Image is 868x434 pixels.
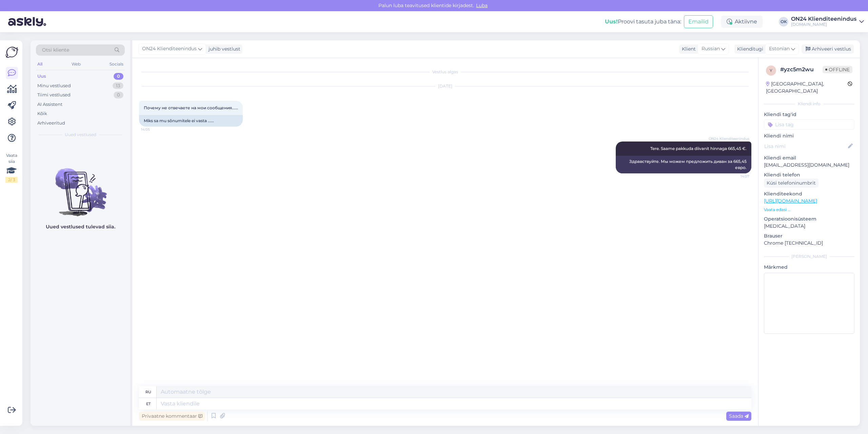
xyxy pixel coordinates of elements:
div: 13 [113,82,123,89]
div: Klienditugi [734,45,763,53]
p: Brauser [764,232,854,240]
div: Klient [679,45,696,53]
span: Russian [702,45,720,53]
div: et [146,398,151,410]
span: Tere. Saame pakkuda diivanit hinnaga 665,45 €. [650,146,747,151]
div: ON24 Klienditeenindus [791,16,856,22]
span: Saada [729,413,749,419]
input: Lisa nimi [764,143,847,150]
p: Kliendi telefon [764,171,854,178]
div: Minu vestlused [37,82,71,89]
p: Kliendi tag'id [764,111,854,118]
div: Здравствуйте. Мы можем предложить диван за 665,45 евро. [616,156,751,173]
span: 14:05 [141,127,166,132]
a: ON24 Klienditeenindus[DOMAIN_NAME] [791,16,864,27]
div: 0 [114,92,123,98]
div: Arhiveeritud [37,120,65,127]
div: [DOMAIN_NAME] [791,22,856,27]
b: Uus! [605,18,618,25]
div: 2 / 3 [5,177,18,183]
span: y [770,68,772,73]
p: Märkmed [764,264,854,271]
div: Socials [108,60,125,69]
span: 14:07 [724,174,749,179]
div: OK [779,17,788,26]
p: [MEDICAL_DATA] [764,223,854,230]
div: Vaata siia [5,152,18,183]
div: juhib vestlust [206,45,240,53]
button: Emailid [684,15,713,28]
div: Kliendi info [764,101,854,107]
p: Kliendi email [764,154,854,162]
p: Operatsioonisüsteem [764,215,854,223]
div: Web [70,60,82,69]
p: Uued vestlused tulevad siia. [46,223,115,230]
div: Privaatne kommentaar [139,412,205,421]
div: [DATE] [139,83,751,89]
span: ON24 Klienditeenindus [142,45,197,53]
p: Vaata edasi ... [764,207,854,213]
div: Proovi tasuta juba täna: [605,18,681,26]
span: Offline [823,66,852,73]
div: Uus [37,73,46,80]
div: 0 [114,73,123,80]
span: Otsi kliente [42,46,69,54]
div: ru [145,386,151,398]
div: Küsi telefoninumbrit [764,178,818,188]
div: Kõik [37,110,47,117]
div: AI Assistent [37,101,62,108]
span: Estonian [769,45,790,53]
div: Tiimi vestlused [37,92,71,98]
p: [EMAIL_ADDRESS][DOMAIN_NAME] [764,162,854,169]
div: [PERSON_NAME] [764,253,854,260]
div: Vestlus algas [139,69,751,75]
span: Luba [474,2,490,8]
img: No chats [31,156,130,217]
span: Uued vestlused [65,132,96,138]
p: Chrome [TECHNICAL_ID] [764,240,854,247]
p: Kliendi nimi [764,132,854,139]
p: Klienditeekond [764,190,854,197]
img: Askly Logo [5,46,18,59]
div: Aktiivne [721,16,763,28]
div: [GEOGRAPHIC_DATA], [GEOGRAPHIC_DATA] [766,80,848,95]
a: [URL][DOMAIN_NAME] [764,198,817,204]
div: # yzc5m2wu [780,65,823,74]
div: All [36,60,44,69]
input: Lisa tag [764,119,854,130]
span: ON24 Klienditeenindus [709,136,749,141]
div: Arhiveeri vestlus [802,44,854,54]
div: Miks sa mu sõnumitele ei vasta ...... [139,115,243,127]
span: Почему не отвечаете на мои сообщения...... [144,105,238,110]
